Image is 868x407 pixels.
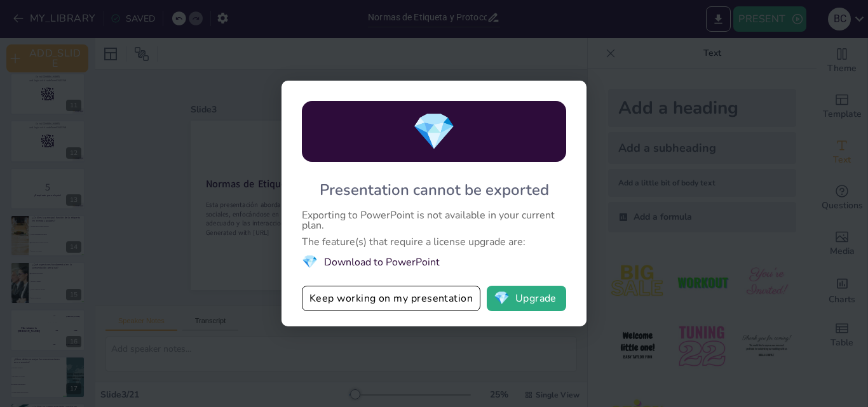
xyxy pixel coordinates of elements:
[302,286,480,311] button: Keep working on my presentation
[302,210,566,230] div: Exporting to PowerPoint is not available in your current plan.
[302,253,566,270] li: Download to PowerPoint
[302,237,566,247] div: The feature(s) that require a license upgrade are:
[412,107,456,156] span: diamond
[302,253,318,270] span: diamond
[494,292,510,305] span: diamond
[487,286,566,311] button: diamondUpgrade
[320,180,549,200] div: Presentation cannot be exported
